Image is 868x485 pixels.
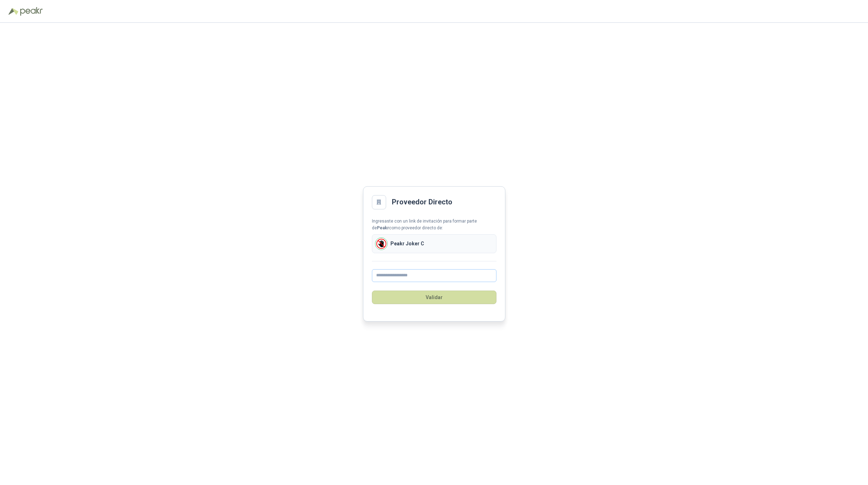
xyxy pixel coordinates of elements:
[392,197,452,208] h2: Proveedor Directo
[372,218,496,231] div: Ingresaste con un link de invitación para formar parte de como proveedor directo de:
[20,7,43,16] img: Peakr
[9,8,19,15] img: Logo
[375,238,387,250] img: Company Logo
[372,291,496,304] button: Validar
[377,225,389,230] b: Peakr
[390,241,424,246] p: Peakr Joker C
